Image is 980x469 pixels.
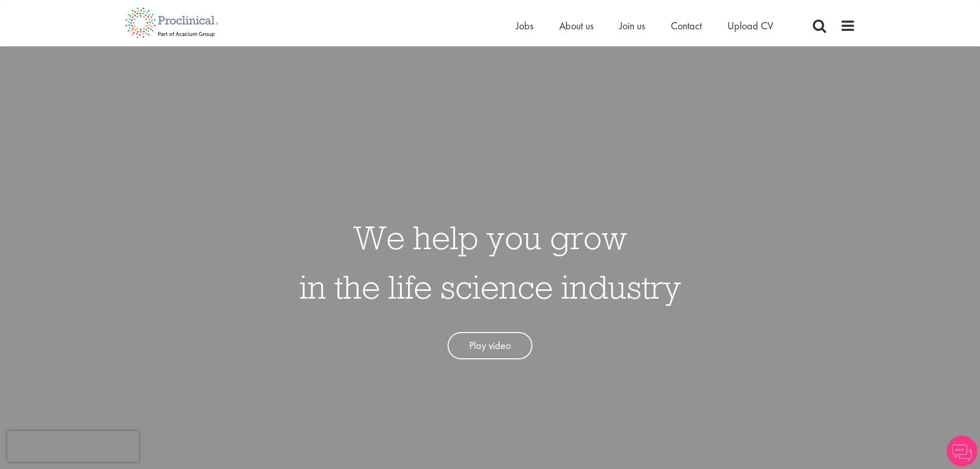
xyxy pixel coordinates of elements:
a: Upload CV [727,19,773,32]
a: Play video [448,332,532,359]
img: Chatbot [947,436,977,466]
h1: We help you grow in the life science industry [299,213,681,311]
a: About us [559,19,594,32]
a: Jobs [516,19,533,32]
a: Join us [619,19,645,32]
a: Contact [671,19,702,32]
